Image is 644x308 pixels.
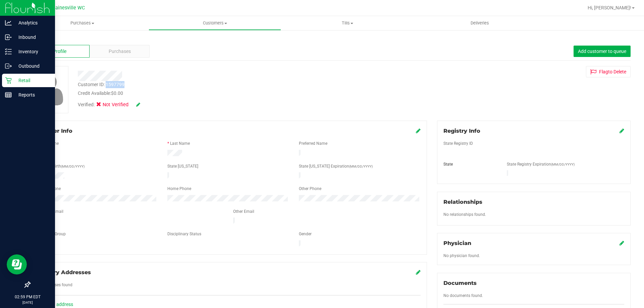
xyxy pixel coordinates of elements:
button: Add customer to queue [574,46,631,57]
p: Inbound [12,33,52,41]
p: Inventory [12,48,52,56]
label: No relationships found. [443,211,486,218]
span: Hi, [PERSON_NAME]! [588,5,631,10]
span: Delivery Addresses [36,269,91,275]
a: Deliveries [414,16,546,30]
span: $0.00 [111,90,123,96]
span: Documents [443,280,477,286]
label: State [US_STATE] Expiration [299,163,373,169]
label: State [US_STATE] [167,163,198,169]
button: Flagto Delete [586,66,631,77]
label: Other Phone [299,186,321,192]
label: Disciplinary Status [167,231,201,237]
p: Outbound [12,62,52,70]
span: (MM/DD/YYYY) [349,165,373,168]
p: [DATE] [3,300,52,305]
span: Deliveries [462,20,498,26]
span: Add customer to queue [578,49,626,54]
label: Gender [299,231,312,237]
label: State Registry ID [443,140,473,146]
span: Relationships [443,199,482,205]
inline-svg: Analytics [5,19,12,26]
span: Purchases [109,48,131,55]
span: Customers [149,20,281,26]
div: Credit Available: [78,90,373,97]
div: Verified: [78,101,140,109]
span: Physician [443,240,471,246]
p: Analytics [12,19,52,27]
inline-svg: Inventory [5,48,12,55]
p: 02:59 PM EDT [3,294,52,300]
p: Retail [12,76,52,84]
label: Home Phone [167,186,191,192]
a: Tills [281,16,414,30]
span: No physician found. [443,253,480,258]
label: Preferred Name [299,140,327,146]
span: Purchases [16,20,149,26]
div: State [438,161,502,167]
label: State Registry Expiration [507,161,575,167]
span: No documents found. [443,293,483,298]
label: Date of Birth [39,163,85,169]
label: Last Name [170,140,190,146]
span: (MM/DD/YYYY) [61,165,85,168]
span: Profile [53,48,66,55]
span: Not Verified [103,101,129,109]
span: Registry Info [443,128,480,134]
span: Gainesville WC [52,5,85,11]
p: Reports [12,91,52,99]
inline-svg: Retail [5,77,12,84]
inline-svg: Outbound [5,63,12,69]
inline-svg: Inbound [5,34,12,41]
a: Customers [149,16,281,30]
span: Tills [281,20,413,26]
a: Purchases [16,16,149,30]
label: Other Email [233,208,254,214]
span: (MM/DD/YYYY) [551,163,575,166]
div: Customer ID: 1597799 [78,81,124,88]
iframe: Resource center [7,254,27,274]
inline-svg: Reports [5,91,12,98]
